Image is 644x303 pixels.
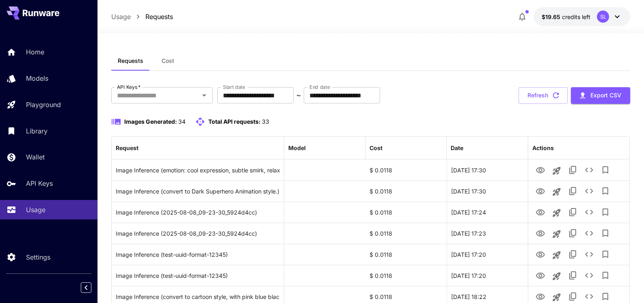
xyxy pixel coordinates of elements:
[111,12,131,21] a: Usage
[519,87,568,104] button: Refresh
[116,223,280,244] div: Click to copy prompt
[26,252,50,262] p: Settings
[26,152,45,162] p: Wallet
[447,181,528,202] div: 08 Aug, 2025 17:30
[87,280,97,295] div: Collapse sidebar
[565,267,581,284] button: Copy TaskUUID
[296,90,301,100] p: ~
[199,90,210,101] button: Open
[26,178,53,188] p: API Keys
[116,144,138,151] div: Request
[597,225,614,241] button: Add to library
[549,184,565,200] button: Launch in playground
[565,162,581,178] button: Copy TaskUUID
[208,118,261,125] span: Total API requests:
[447,244,528,265] div: 08 Aug, 2025 17:20
[532,144,554,151] div: Actions
[365,244,447,265] div: $ 0.0118
[116,160,280,181] div: Click to copy prompt
[532,183,549,199] button: View Image
[549,247,565,263] button: Launch in playground
[117,84,140,90] label: API Keys
[532,246,549,262] button: View Image
[542,13,590,21] div: $19.649
[581,183,597,199] button: See details
[116,265,280,286] div: Click to copy prompt
[581,267,597,284] button: See details
[124,118,177,125] span: Images Generated:
[571,87,630,104] button: Export CSV
[597,246,614,262] button: Add to library
[178,118,186,125] span: 34
[532,267,549,284] button: View Image
[223,84,245,90] label: Start date
[562,13,590,20] span: credits left
[116,244,280,265] div: Click to copy prompt
[145,12,173,21] a: Requests
[447,223,528,244] div: 08 Aug, 2025 17:23
[549,205,565,221] button: Launch in playground
[565,246,581,262] button: Copy TaskUUID
[116,202,280,223] div: Click to copy prompt
[118,57,143,64] span: Requests
[597,204,614,220] button: Add to library
[597,162,614,178] button: Add to library
[581,162,597,178] button: See details
[365,223,447,244] div: $ 0.0118
[532,225,549,241] button: View Image
[370,144,383,151] div: Cost
[447,159,528,181] div: 08 Aug, 2025 17:30
[262,118,269,125] span: 33
[549,226,565,242] button: Launch in playground
[447,265,528,286] div: 08 Aug, 2025 17:20
[597,11,609,23] div: SL
[597,183,614,199] button: Add to library
[565,225,581,241] button: Copy TaskUUID
[365,265,447,286] div: $ 0.0118
[26,100,61,110] p: Playground
[532,204,549,220] button: View Image
[26,47,44,57] p: Home
[534,7,630,26] button: $19.649SL
[116,181,280,202] div: Click to copy prompt
[549,163,565,179] button: Launch in playground
[26,205,45,215] p: Usage
[532,161,549,178] button: View Image
[597,267,614,284] button: Add to library
[26,126,48,136] p: Library
[565,183,581,199] button: Copy TaskUUID
[365,202,447,223] div: $ 0.0118
[365,159,447,181] div: $ 0.0118
[549,268,565,284] button: Launch in playground
[565,204,581,220] button: Copy TaskUUID
[542,13,562,20] span: $19.65
[26,73,48,83] p: Models
[581,204,597,220] button: See details
[111,12,173,21] nav: breadcrumb
[581,246,597,262] button: See details
[288,144,306,151] div: Model
[309,84,330,90] label: End date
[447,202,528,223] div: 08 Aug, 2025 17:24
[365,181,447,202] div: $ 0.0118
[451,144,463,151] div: Date
[81,282,91,293] button: Collapse sidebar
[162,57,174,64] span: Cost
[581,225,597,241] button: See details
